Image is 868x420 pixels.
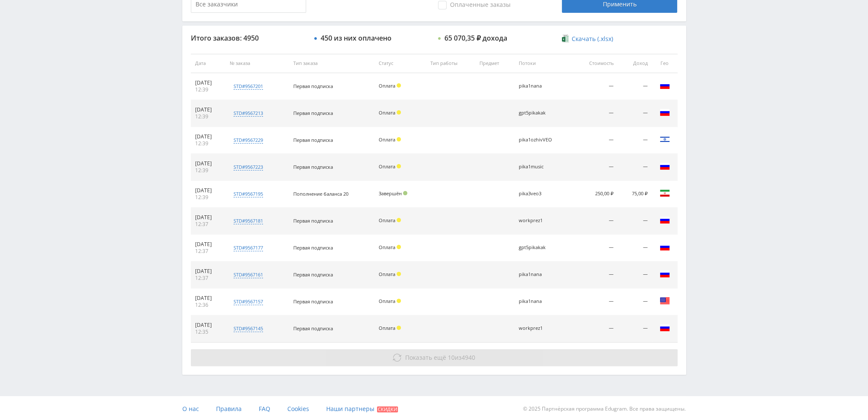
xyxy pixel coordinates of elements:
img: isr.png [660,134,670,144]
span: 10 [448,353,455,361]
div: 65 070,35 ₽ дохода [444,34,507,42]
th: Гео [652,54,678,73]
div: [DATE] [195,187,222,194]
img: rus.png [660,269,670,279]
div: 12:37 [195,248,222,255]
div: 12:39 [195,167,222,174]
div: std#9567177 [234,244,263,251]
div: [DATE] [195,322,222,329]
div: [DATE] [195,268,222,275]
th: Потоки [514,54,572,73]
div: pika1nana [518,83,557,89]
span: О нас [182,405,199,413]
div: std#9567201 [234,83,263,90]
img: xlsx [562,34,569,43]
span: Оплата [379,163,395,170]
div: pika3veo3 [518,191,557,197]
th: Предмет [475,54,514,73]
span: Холд [397,326,401,330]
span: Первая подписка [293,83,333,89]
div: 12:37 [195,275,222,282]
img: rus.png [660,161,670,171]
td: 250,00 ₽ [572,181,618,208]
div: std#9567181 [234,217,263,224]
span: Первая подписка [293,271,333,278]
td: — [572,154,618,181]
span: Первая подписка [293,217,333,224]
span: Первая подписка [293,164,333,170]
div: 12:39 [195,140,222,147]
td: — [618,235,652,261]
img: rus.png [660,242,670,252]
span: Первая подписка [293,244,333,251]
td: — [618,208,652,235]
div: [DATE] [195,241,222,248]
span: Правила [216,405,242,413]
span: Оплата [379,271,395,277]
img: rus.png [660,80,670,91]
th: Тип работы [426,54,475,73]
div: std#9567145 [234,325,263,332]
span: Скачать (.xlsx) [572,35,613,42]
div: 12:39 [195,113,222,120]
span: Cookies [287,405,309,413]
div: workprez1 [518,326,557,331]
div: std#9567161 [234,271,263,278]
span: Холд [397,83,401,88]
div: pika1nana [518,299,557,304]
span: 4940 [462,353,475,361]
span: из [405,353,475,361]
span: Скидки [377,406,398,412]
div: std#9567195 [234,191,263,197]
span: Холд [397,272,401,276]
div: gpt5pikakak [518,245,557,250]
button: Показать ещё 10из4940 [191,349,678,366]
th: Статус [374,54,426,73]
img: rus.png [660,215,670,225]
td: — [618,73,652,100]
span: Оплаченные заказы [438,1,511,9]
th: № заказа [225,54,289,73]
td: 75,00 ₽ [618,181,652,208]
span: Оплата [379,109,395,116]
span: Оплата [379,325,395,331]
td: — [572,288,618,315]
div: pika1music [518,164,557,170]
div: 12:36 [195,302,222,308]
span: Холд [397,245,401,249]
img: rus.png [660,323,670,333]
div: [DATE] [195,214,222,221]
div: std#9567157 [234,298,263,305]
td: — [618,154,652,181]
span: Первая подписка [293,110,333,116]
div: pika1nana [518,272,557,277]
td: — [572,315,618,342]
div: 12:37 [195,221,222,228]
div: gpt5pikakak [518,110,557,116]
td: — [572,127,618,154]
div: pika1ozhivVEO [518,137,557,143]
span: Завершён [379,190,402,197]
span: Холд [397,299,401,303]
span: Оплата [379,298,395,304]
span: Первая подписка [293,325,333,332]
span: Первая подписка [293,137,333,143]
div: std#9567223 [234,164,263,170]
div: std#9567213 [234,110,263,117]
div: std#9567229 [234,137,263,144]
span: Пополнение баланса 20 [293,191,348,197]
td: — [572,235,618,261]
span: Холд [397,164,401,168]
th: Доход [618,54,652,73]
div: 450 из них оплачено [321,34,392,42]
span: Холд [397,110,401,115]
div: 12:35 [195,329,222,335]
div: [DATE] [195,79,222,86]
span: Наши партнеры [326,405,374,413]
div: 12:39 [195,86,222,93]
span: Оплата [379,136,395,143]
a: Скачать (.xlsx) [562,35,613,43]
td: — [618,315,652,342]
img: rus.png [660,107,670,117]
td: — [572,261,618,288]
